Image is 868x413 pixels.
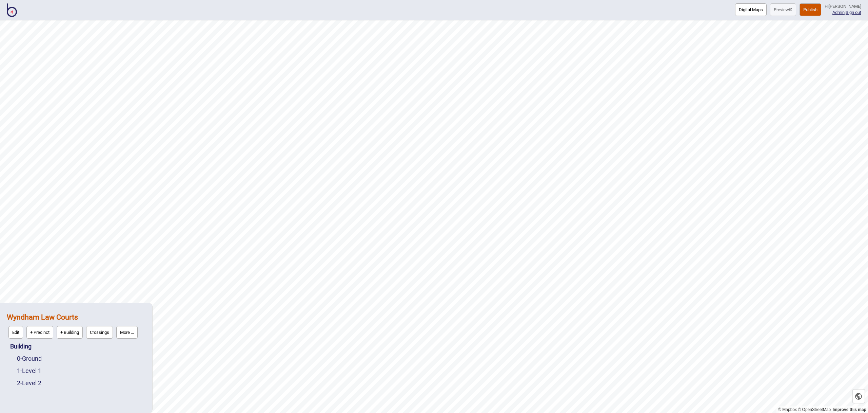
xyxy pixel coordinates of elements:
[17,365,145,377] div: Level 1
[115,324,139,340] a: More ...
[770,3,796,16] a: Previewpreview
[17,367,41,374] a: 1-Level 1
[800,3,821,16] button: Publish
[789,8,792,11] img: preview
[8,326,23,339] button: Edit
[832,10,846,15] span: |
[26,326,53,339] button: + Precinct
[798,407,831,412] a: OpenStreetMap
[7,310,145,340] div: Wyndham Law Courts
[116,326,138,339] button: More ...
[17,353,145,365] div: Ground
[17,379,41,387] a: 2-Level 2
[10,343,32,350] a: Building
[57,326,83,339] button: + Building
[833,407,866,412] a: Map feedback
[846,10,861,15] button: Sign out
[17,355,42,362] a: 0-Ground
[7,324,25,340] a: Edit
[735,3,767,16] button: Digital Maps
[7,3,17,17] img: BindiMaps CMS
[86,326,113,339] button: Crossings
[825,3,861,10] div: Hi [PERSON_NAME]
[7,313,78,321] a: Wyndham Law Courts
[832,10,845,15] a: Admin
[770,3,796,16] button: Preview
[84,324,115,340] a: Crossings
[778,407,797,412] a: Mapbox
[17,377,145,389] div: Level 2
